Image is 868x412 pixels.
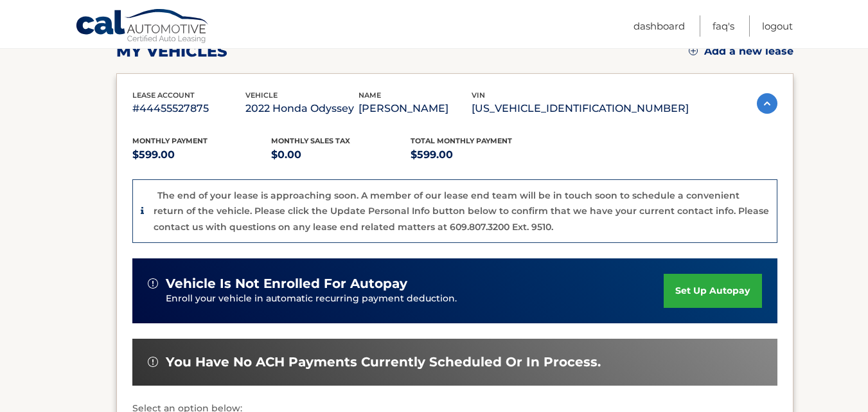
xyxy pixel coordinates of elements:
[633,15,685,37] a: Dashboard
[245,100,359,118] p: 2022 Honda Odyssey
[271,146,411,164] p: $0.00
[472,91,485,100] span: vin
[166,276,407,292] span: vehicle is not enrolled for autopay
[359,91,381,100] span: name
[762,15,793,37] a: Logout
[713,15,734,37] a: FAQ's
[148,278,158,289] img: alert-white.svg
[411,136,512,145] span: Total Monthly Payment
[757,93,777,114] img: accordion-active.svg
[166,354,601,370] span: You have no ACH payments currently scheduled or in process.
[132,136,208,145] span: Monthly Payment
[245,91,278,100] span: vehicle
[132,91,195,100] span: lease account
[132,100,245,118] p: #44455527875
[154,190,769,233] p: The end of your lease is approaching soon. A member of our lease end team will be in touch soon t...
[271,136,350,145] span: Monthly sales Tax
[689,45,793,58] a: Add a new lease
[411,146,550,164] p: $599.00
[359,100,472,118] p: [PERSON_NAME]
[132,146,272,164] p: $599.00
[166,292,664,306] p: Enroll your vehicle in automatic recurring payment deduction.
[116,42,227,61] h2: my vehicles
[75,8,210,46] a: Cal Automotive
[689,46,698,55] img: add.svg
[664,274,761,308] a: set up autopay
[472,100,689,118] p: [US_VEHICLE_IDENTIFICATION_NUMBER]
[148,357,158,367] img: alert-white.svg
